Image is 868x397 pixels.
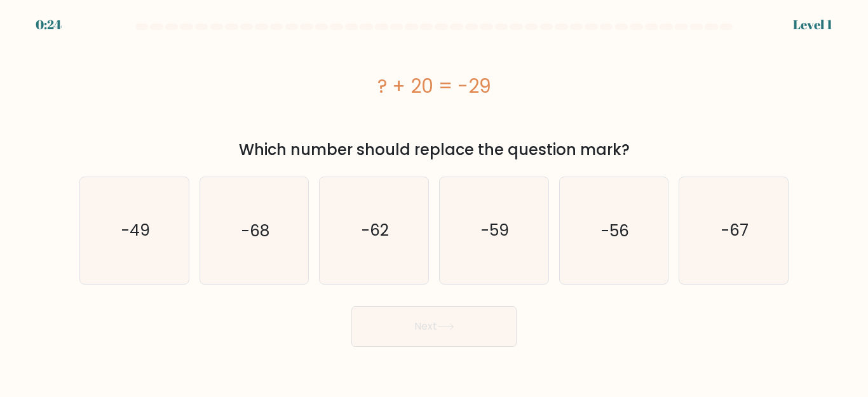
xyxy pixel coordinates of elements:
[362,219,389,241] text: -62
[36,15,62,34] div: 0:24
[79,72,789,100] div: ? + 20 = -29
[721,219,749,241] text: -67
[601,219,629,241] text: -56
[481,219,509,241] text: -59
[241,219,269,241] text: -68
[87,138,781,161] div: Which number should replace the question mark?
[351,306,517,347] button: Next
[793,15,832,34] div: Level 1
[121,219,149,241] text: -49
